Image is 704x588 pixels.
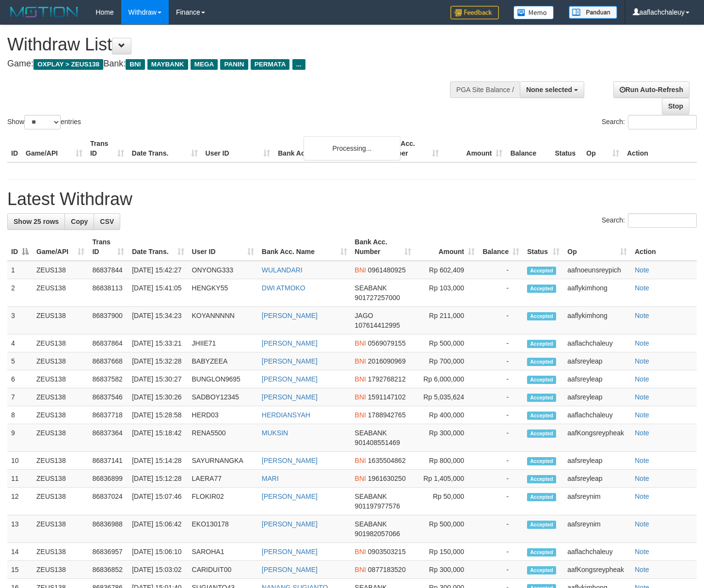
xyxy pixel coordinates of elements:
th: ID: activate to sort column descending [7,233,32,261]
td: - [479,406,523,424]
span: Accepted [527,475,556,483]
span: MAYBANK [147,59,188,70]
td: 86837582 [88,370,128,388]
span: BNI [355,393,366,401]
td: aafKongsreypheak [563,561,631,579]
td: ZEUS138 [32,307,88,334]
td: ZEUS138 [32,370,88,388]
td: 86837141 [88,452,128,470]
td: - [479,370,523,388]
td: - [479,388,523,406]
td: HERD03 [188,406,258,424]
td: 12 [7,488,32,515]
td: 4 [7,334,32,352]
label: Search: [602,213,697,228]
span: Accepted [527,493,556,501]
td: LAERA77 [188,470,258,488]
td: 15 [7,561,32,579]
td: [DATE] 15:06:42 [128,515,188,543]
th: Amount [443,135,507,162]
td: aafKongsreypheak [563,424,631,452]
th: Game/API: activate to sort column ascending [32,233,88,261]
span: Accepted [527,521,556,529]
td: - [479,334,523,352]
th: ID [7,135,22,162]
td: 86837024 [88,488,128,515]
div: Processing... [304,136,400,160]
span: BNI [355,339,366,347]
th: Status: activate to sort column ascending [523,233,563,261]
span: Accepted [527,358,556,366]
td: [DATE] 15:07:46 [128,488,188,515]
a: Note [635,266,649,274]
td: SAYURNANGKA [188,452,258,470]
a: Note [635,375,649,383]
td: aafsreyleap [563,388,631,406]
th: Bank Acc. Number: activate to sort column ascending [351,233,415,261]
th: Bank Acc. Name: activate to sort column ascending [258,233,351,261]
span: Copy 0961480925 to clipboard [368,266,406,274]
h1: Latest Withdraw [7,190,697,209]
td: 86837718 [88,406,128,424]
a: Note [635,393,649,401]
td: aaflykimhong [563,279,631,307]
a: WULANDARI [262,266,303,274]
a: Note [635,284,649,292]
span: Copy 107614412995 to clipboard [355,321,400,329]
a: Note [635,520,649,528]
span: Copy 1591147102 to clipboard [368,393,406,401]
td: Rp 300,000 [415,561,479,579]
span: SEABANK [355,520,387,528]
td: ZEUS138 [32,406,88,424]
th: Bank Acc. Number [379,135,443,162]
td: - [479,470,523,488]
td: ZEUS138 [32,424,88,452]
td: aafnoeunsreypich [563,261,631,279]
td: - [479,561,523,579]
h4: Game: Bank: [7,59,460,69]
th: Date Trans. [128,135,202,162]
td: Rp 6,000,000 [415,370,479,388]
td: 86837668 [88,352,128,370]
th: User ID [202,135,274,162]
td: Rp 300,000 [415,424,479,452]
td: Rp 500,000 [415,515,479,543]
span: None selected [526,86,572,94]
td: FLOKIR02 [188,488,258,515]
td: ZEUS138 [32,334,88,352]
td: 10 [7,452,32,470]
td: SADBOY12345 [188,388,258,406]
td: - [479,279,523,307]
td: 86837900 [88,307,128,334]
td: ZEUS138 [32,279,88,307]
td: ZEUS138 [32,561,88,579]
span: PERMATA [251,59,290,70]
span: Copy 0569079155 to clipboard [368,339,406,347]
td: ZEUS138 [32,488,88,515]
span: BNI [355,357,366,365]
td: 8 [7,406,32,424]
td: [DATE] 15:03:02 [128,561,188,579]
a: [PERSON_NAME] [262,520,318,528]
img: Button%20Memo.svg [513,6,554,19]
td: KOYANNNNN [188,307,258,334]
span: SEABANK [355,493,387,500]
td: - [479,352,523,370]
span: BNI [355,411,366,419]
td: CARIDUIT00 [188,561,258,579]
span: CSV [100,218,114,225]
span: Accepted [527,548,556,556]
span: Accepted [527,394,556,402]
span: PANIN [220,59,248,70]
span: ... [292,59,305,70]
td: ZEUS138 [32,452,88,470]
a: [PERSON_NAME] [262,566,318,573]
a: Show 25 rows [7,213,65,230]
div: PGA Site Balance / [450,81,520,98]
img: panduan.png [569,6,617,19]
td: [DATE] 15:33:21 [128,334,188,352]
th: Action [623,135,697,162]
span: Copy [71,218,88,225]
td: Rp 211,000 [415,307,479,334]
a: [PERSON_NAME] [262,548,318,556]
